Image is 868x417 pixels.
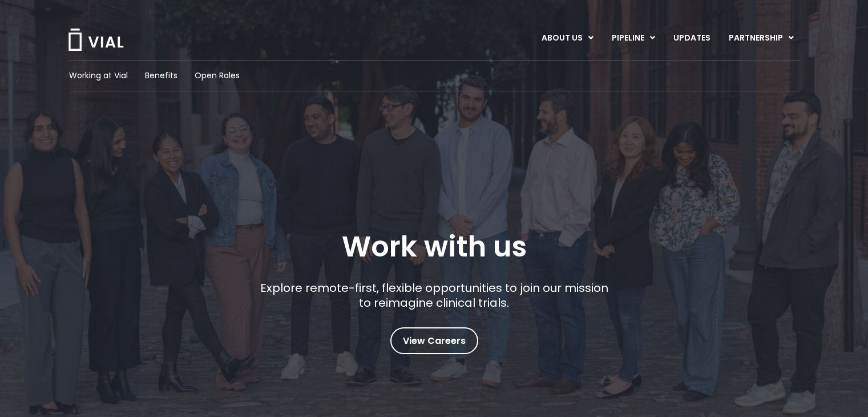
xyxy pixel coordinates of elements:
img: Vial Logo [67,29,124,51]
a: Open Roles [195,70,240,82]
a: PARTNERSHIPMenu Toggle [720,29,803,48]
a: View Careers [390,327,478,354]
a: ABOUT USMenu Toggle [532,29,602,48]
h1: Work with us [342,230,527,263]
a: PIPELINEMenu Toggle [603,29,664,48]
a: UPDATES [664,29,719,48]
p: Explore remote-first, flexible opportunities to join our mission to reimagine clinical trials. [256,280,612,310]
a: Benefits [145,70,177,82]
a: Working at Vial [69,70,128,82]
span: View Careers [403,334,466,348]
